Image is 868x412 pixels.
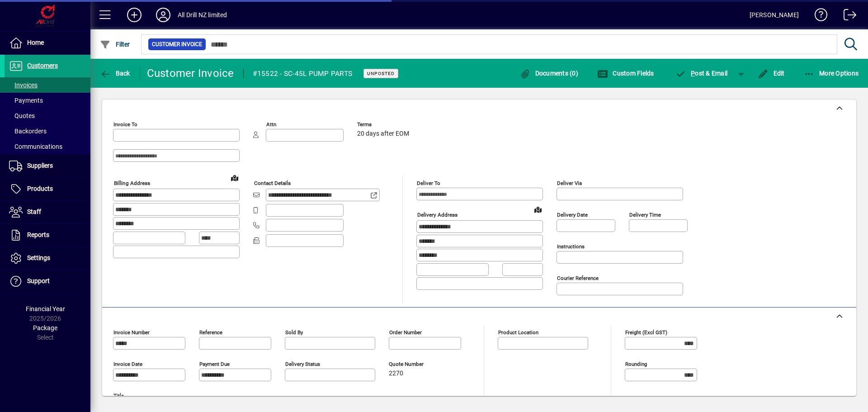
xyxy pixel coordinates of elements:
[26,305,65,313] span: Financial Year
[5,77,90,93] a: Invoices
[199,361,230,367] mat-label: Payment due
[675,70,728,77] span: ost & Email
[285,361,320,367] mat-label: Delivery status
[557,243,585,250] mat-label: Instructions
[357,122,411,128] span: Terms
[389,370,403,377] span: 2270
[671,65,732,81] button: Post & Email
[837,2,857,31] a: Logout
[417,180,440,186] mat-label: Deliver To
[758,70,785,77] span: Edit
[27,231,49,238] span: Reports
[113,329,150,336] mat-label: Invoice number
[199,329,222,336] mat-label: Reference
[5,32,90,54] a: Home
[5,247,90,270] a: Settings
[98,65,132,81] button: Back
[147,66,234,81] div: Customer Invoice
[5,108,90,123] a: Quotes
[27,162,53,169] span: Suppliers
[113,361,142,367] mat-label: Invoice date
[357,130,409,137] span: 20 days after EOM
[9,97,43,104] span: Payments
[9,143,62,150] span: Communications
[5,224,90,246] a: Reports
[389,361,443,367] span: Quote number
[27,208,41,215] span: Staff
[389,329,422,336] mat-label: Order number
[266,121,276,128] mat-label: Attn
[498,329,538,336] mat-label: Product location
[595,65,656,81] button: Custom Fields
[90,65,140,81] app-page-header-button: Back
[517,65,580,81] button: Documents (0)
[5,93,90,108] a: Payments
[5,155,90,177] a: Suppliers
[227,170,242,185] a: View on map
[5,123,90,139] a: Backorders
[367,71,395,76] span: Unposted
[531,202,545,217] a: View on map
[804,70,859,77] span: More Options
[5,178,90,200] a: Products
[27,254,50,261] span: Settings
[178,8,227,22] div: All Drill NZ limited
[802,65,861,81] button: More Options
[9,112,35,119] span: Quotes
[33,324,57,331] span: Package
[519,70,578,77] span: Documents (0)
[149,7,178,23] button: Profile
[5,201,90,223] a: Staff
[27,185,53,192] span: Products
[120,7,149,23] button: Add
[100,70,130,77] span: Back
[557,275,599,281] mat-label: Courier Reference
[27,39,44,46] span: Home
[253,66,353,81] div: #15522 - SC-45L PUMP PARTS
[808,2,828,31] a: Knowledge Base
[113,121,137,128] mat-label: Invoice To
[5,139,90,154] a: Communications
[629,212,661,218] mat-label: Delivery time
[27,62,58,69] span: Customers
[9,81,38,89] span: Invoices
[750,8,799,22] div: [PERSON_NAME]
[285,329,303,336] mat-label: Sold by
[557,180,582,186] mat-label: Deliver via
[5,270,90,293] a: Support
[27,277,50,284] span: Support
[113,393,124,399] mat-label: Title
[100,41,130,48] span: Filter
[691,70,695,77] span: P
[597,70,654,77] span: Custom Fields
[755,65,787,81] button: Edit
[625,329,667,336] mat-label: Freight (excl GST)
[625,361,647,367] mat-label: Rounding
[9,128,47,135] span: Backorders
[557,212,588,218] mat-label: Delivery date
[152,40,202,49] span: Customer Invoice
[98,36,132,52] button: Filter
